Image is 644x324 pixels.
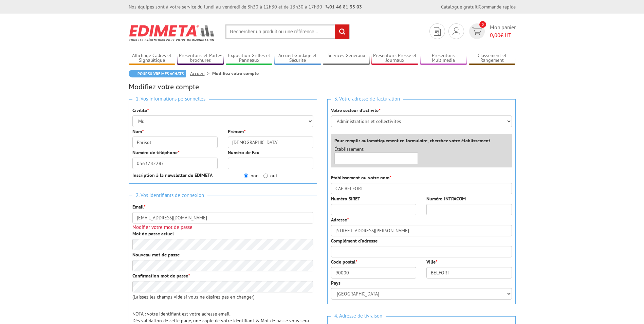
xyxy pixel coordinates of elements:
[441,4,478,10] a: Catalogue gratuit
[335,24,349,39] input: rechercher
[426,258,437,265] label: Ville
[441,3,516,10] div: |
[469,53,516,64] a: Classement et Rangement
[225,24,350,39] input: Rechercher un produit ou une référence...
[132,203,145,210] label: Email
[132,230,174,237] label: Mot de passe actuel
[244,174,248,178] input: non
[228,128,245,135] label: Prénom
[331,195,360,202] label: Numéro SIRET
[132,172,213,178] strong: Inscription à la newsletter de EDIMETA
[274,53,321,64] a: Accueil Guidage et Sécurité
[331,174,391,181] label: Etablissement ou votre nom
[326,4,362,10] strong: 01 46 81 33 03
[244,172,259,179] label: non
[426,195,466,202] label: Numéro INTRACOM
[132,128,144,135] label: Nom
[329,146,423,164] div: Établissement
[434,27,441,36] img: devis rapide
[490,31,516,39] span: € HT
[129,70,186,77] a: Poursuivre mes achats
[129,83,516,91] h2: Modifiez votre compte
[132,224,192,230] span: Modifier votre mot de passe
[490,32,500,38] span: 0,00
[132,251,180,258] label: Nouveau mot de passe
[331,237,378,244] label: Complément d'adresse
[467,23,516,39] a: devis rapide 0 Mon panier 0,00€ HT
[479,21,486,28] span: 0
[129,53,176,64] a: Affichage Cadres et Signalétique
[129,3,362,10] div: Nos équipes sont à votre service du lundi au vendredi de 8h30 à 12h30 et de 13h30 à 17h30
[453,27,460,35] img: devis rapide
[212,70,259,77] li: Modifiez votre compte
[323,53,370,64] a: Services Généraux
[263,172,277,179] label: oui
[132,293,313,300] p: (Laissez les champs vide si vous ne désirez pas en changer)
[132,107,149,114] label: Civilité
[420,53,467,64] a: Présentoirs Multimédia
[226,53,273,64] a: Exposition Grilles et Panneaux
[331,94,403,104] span: 3. Votre adresse de facturation
[331,258,357,265] label: Code postal
[472,28,482,35] img: devis rapide
[371,53,418,64] a: Présentoirs Presse et Journaux
[331,311,386,321] span: 4. Adresse de livraison
[190,70,212,76] a: Accueil
[490,23,516,39] span: Mon panier
[132,94,209,104] span: 1. Vos informations personnelles
[331,216,349,223] label: Adresse
[177,53,224,64] a: Présentoirs et Porte-brochures
[263,174,268,178] input: oui
[331,280,341,286] label: Pays
[228,149,259,156] label: Numéro de Fax
[129,20,215,46] img: Edimeta
[132,191,207,200] span: 2. Vos identifiants de connexion
[479,4,516,10] a: Commande rapide
[132,149,179,156] label: Numéro de téléphone
[132,272,190,279] label: Confirmation mot de passe
[334,137,490,144] label: Pour remplir automatiquement ce formulaire, cherchez votre établissement
[331,107,380,114] label: Votre secteur d'activité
